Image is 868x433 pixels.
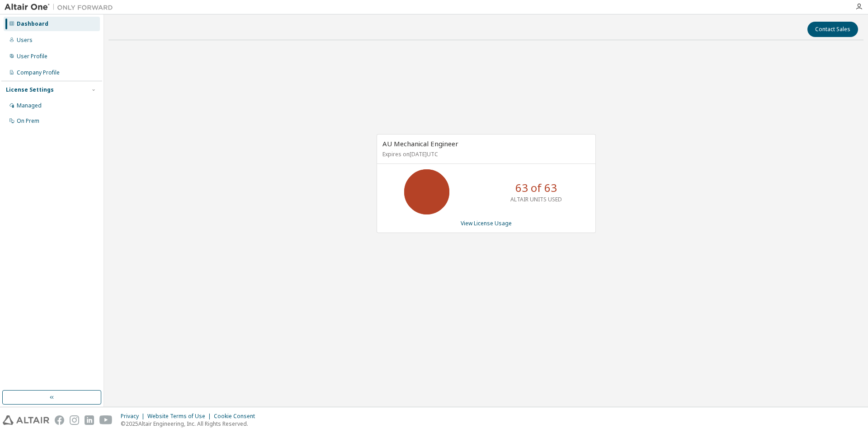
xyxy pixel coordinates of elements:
a: View License Usage [461,219,512,227]
div: Managed [17,102,42,109]
button: Contact Sales [807,22,858,37]
div: Website Terms of Use [147,413,214,420]
img: youtube.svg [99,415,113,425]
div: License Settings [6,86,54,93]
div: Dashboard [17,20,48,28]
div: Users [17,37,33,44]
div: Company Profile [17,69,60,76]
img: facebook.svg [55,415,64,425]
div: Cookie Consent [214,413,260,420]
img: instagram.svg [70,415,79,425]
img: linkedin.svg [85,415,94,425]
div: Privacy [121,413,147,420]
span: AU Mechanical Engineer [382,139,458,148]
p: © 2025 Altair Engineering, Inc. All Rights Reserved. [121,420,260,428]
img: altair_logo.svg [3,415,49,425]
p: 63 of 63 [515,180,557,196]
p: ALTAIR UNITS USED [510,196,562,203]
p: Expires on [DATE] UTC [382,150,588,158]
div: On Prem [17,117,39,125]
div: User Profile [17,53,47,60]
img: Altair One [5,3,118,12]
